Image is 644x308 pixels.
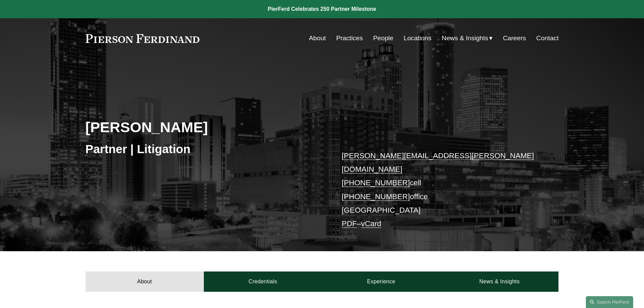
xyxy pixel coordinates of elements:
a: Locations [404,32,431,45]
a: PDF [342,219,357,228]
a: Practices [336,32,363,45]
a: About [309,32,326,45]
h2: [PERSON_NAME] [86,118,322,136]
a: [PHONE_NUMBER] [342,179,410,187]
a: [PHONE_NUMBER] [342,192,410,201]
a: Contact [536,32,558,45]
a: folder dropdown [442,32,493,45]
a: People [373,32,393,45]
span: News & Insights [442,32,488,44]
h3: Partner | Litigation [86,142,322,157]
a: vCard [361,219,381,228]
a: Careers [503,32,526,45]
p: cell office [GEOGRAPHIC_DATA] – [342,149,539,231]
a: Experience [322,271,440,292]
a: Search this site [586,296,633,308]
a: About [86,271,204,292]
a: News & Insights [440,271,558,292]
a: [PERSON_NAME][EMAIL_ADDRESS][PERSON_NAME][DOMAIN_NAME] [342,151,534,173]
a: Credentials [204,271,322,292]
